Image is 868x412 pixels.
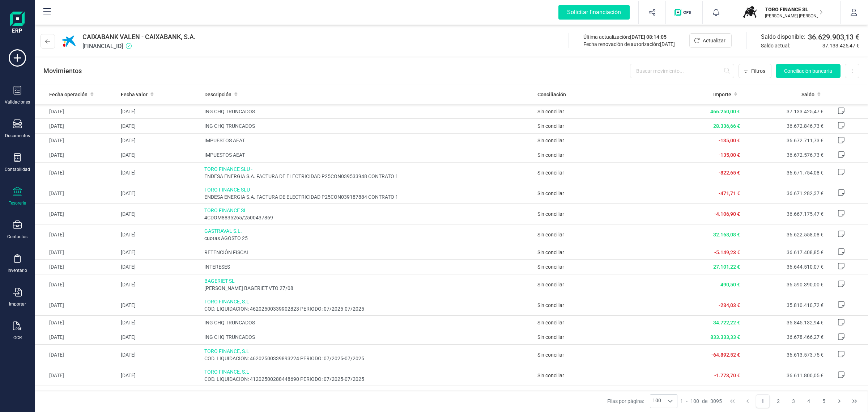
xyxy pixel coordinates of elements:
[118,386,201,407] td: [DATE]
[118,315,201,330] td: [DATE]
[743,204,826,224] td: 36.667.175,47 €
[739,1,831,24] button: TOTORO FINANCE SL[PERSON_NAME] [PERSON_NAME]
[537,334,564,340] span: Sin conciliar
[714,249,740,255] span: -5.149,23 €
[720,282,740,287] span: 490,50 €
[743,245,826,260] td: 36.617.408,85 €
[204,122,532,130] span: ING CHQ TRUNCADOS
[742,4,758,20] img: TO
[630,34,667,40] span: [DATE] 08:14:05
[537,352,564,358] span: Sin conciliar
[35,148,118,162] td: [DATE]
[82,42,196,51] span: [FINANCIAL_ID]
[35,315,118,330] td: [DATE]
[537,211,564,217] span: Sin conciliar
[5,133,30,139] div: Documentos
[743,163,826,183] td: 36.671.754,08 €
[204,389,532,396] span: TORO FINANCE, S.L
[743,295,826,315] td: 35.810.410,72 €
[118,148,201,162] td: [DATE]
[765,13,823,19] p: [PERSON_NAME] [PERSON_NAME]
[204,151,532,159] span: IMPUESTOS AEAT
[660,41,675,47] span: [DATE]
[743,365,826,386] td: 36.611.800,05 €
[719,190,740,196] span: -471,71 €
[204,285,532,292] span: [PERSON_NAME] BAGERIET VTO 27/08
[537,190,564,196] span: Sin conciliar
[743,224,826,245] td: 36.622.558,08 €
[833,394,846,408] button: Next Page
[35,260,118,274] td: [DATE]
[35,104,118,119] td: [DATE]
[204,277,532,285] span: BAGERIET SL
[204,348,532,355] span: TORO FINANCE, S.L
[607,394,677,408] div: Filas por página:
[558,5,630,20] div: Solicitar financiación
[710,334,740,340] span: 833.333,33 €
[802,394,816,408] button: Page 4
[719,138,740,143] span: -135,00 €
[761,33,805,41] span: Saldo disponible:
[714,373,740,378] span: -1.773,70 €
[537,249,564,255] span: Sin conciliar
[10,12,25,35] img: Logo Finanedi
[9,200,26,206] div: Tesorería
[713,91,731,98] span: Importe
[801,91,814,98] span: Saldo
[121,91,148,98] span: Fecha valor
[743,148,826,162] td: 36.672.576,73 €
[204,137,532,144] span: IMPUESTOS AEAT
[743,345,826,365] td: 36.613.573,75 €
[118,330,201,344] td: [DATE]
[35,274,118,295] td: [DATE]
[118,183,201,204] td: [DATE]
[537,320,564,325] span: Sin conciliar
[8,268,27,273] div: Inventario
[741,394,754,408] button: Previous Page
[35,163,118,183] td: [DATE]
[537,170,564,176] span: Sin conciliar
[204,355,532,362] span: COD. LIQUIDACION: 46202500339893224 PERIODO: 07/2025-07/2025
[7,234,27,240] div: Contactos
[204,214,532,221] span: 4CDOM8835265/2500437869
[204,249,532,256] span: RETENCIÓN FISCAL
[204,298,532,305] span: TORO FINANCE, S.L
[35,133,118,148] td: [DATE]
[537,264,564,270] span: Sin conciliar
[118,119,201,133] td: [DATE]
[82,32,196,42] span: CAIXABANK VALEN - CAIXABANK, S.A.
[537,138,564,143] span: Sin conciliar
[537,152,564,158] span: Sin conciliar
[689,33,732,48] button: Actualizar
[848,394,861,408] button: Last Page
[784,67,832,75] span: Conciliación bancaria
[204,91,231,98] span: Descripción
[711,352,740,358] span: -64.892,52 €
[703,37,726,44] span: Actualizar
[49,91,88,98] span: Fecha operación
[765,6,823,13] p: TORO FINANCE SL
[204,235,532,242] span: cuotas AGOSTO 25
[9,301,26,307] div: Importar
[204,108,532,115] span: ING CHQ TRUNCADOS
[743,330,826,344] td: 36.678.466,27 €
[35,365,118,386] td: [DATE]
[204,173,532,180] span: ENDESA ENERGIA S.A. FACTURA DE ELECTRICIDAD P25CON039533948 CONTRATO 1
[118,163,201,183] td: [DATE]
[204,319,532,326] span: ING CHQ TRUNCADOS
[719,302,740,308] span: -234,03 €
[118,274,201,295] td: [DATE]
[5,167,30,172] div: Contabilidad
[35,345,118,365] td: [DATE]
[713,232,740,237] span: 32.168,08 €
[743,386,826,407] td: 36.610.298,47 €
[204,333,532,341] span: ING CHQ TRUNCADOS
[743,183,826,204] td: 36.671.282,37 €
[537,232,564,237] span: Sin conciliar
[670,1,698,24] button: Logo de OPS
[710,398,722,405] span: 3095
[690,398,699,405] span: 100
[713,123,740,129] span: 28.336,66 €
[35,224,118,245] td: [DATE]
[751,67,765,75] span: Filtros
